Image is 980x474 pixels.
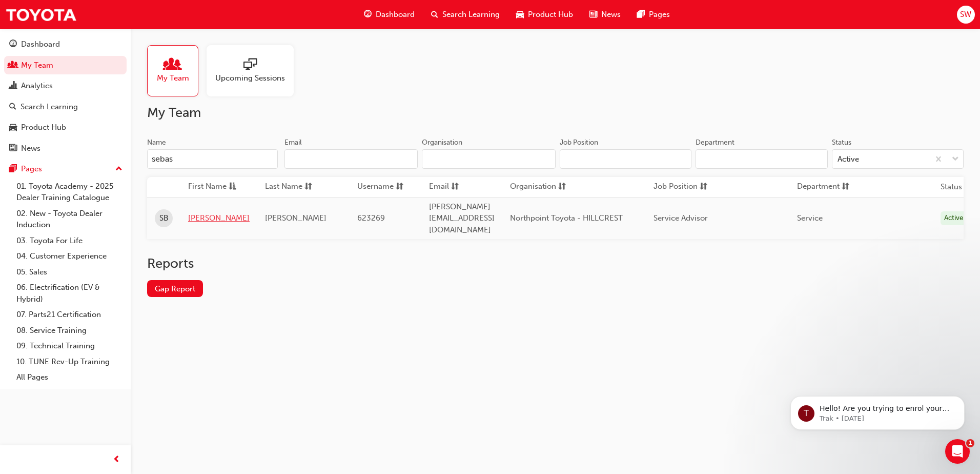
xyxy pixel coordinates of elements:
[396,181,403,193] span: sorting-icon
[654,181,710,193] button: Job Positionsorting-icon
[510,181,556,193] span: Organisation
[941,211,967,225] div: Active
[284,137,302,148] div: Email
[775,374,980,446] iframe: Intercom notifications message
[797,213,823,223] span: Service
[229,181,236,193] span: asc-icon
[4,139,127,158] a: News
[510,181,566,193] button: Organisationsorting-icon
[654,181,698,193] span: Job Position
[528,9,573,21] span: Product Hub
[364,8,372,21] span: guage-icon
[12,323,127,339] a: 08. Service Training
[21,101,78,113] div: Search Learning
[147,255,964,272] h2: Reports
[147,280,203,297] a: Gap Report
[516,8,524,21] span: car-icon
[12,354,127,370] a: 10. TUNE Rev-Up Training
[9,40,17,49] span: guage-icon
[966,439,974,447] span: 1
[431,8,438,21] span: search-icon
[207,45,302,96] a: Upcoming Sessions
[357,213,385,223] span: 623269
[422,137,462,148] div: Organisation
[797,181,840,193] span: Department
[115,163,122,176] span: up-icon
[304,181,312,193] span: sorting-icon
[12,280,127,307] a: 06. Electrification (EV & Hybrid)
[4,56,127,75] a: My Team
[508,4,581,25] a: car-iconProduct Hub
[21,80,53,92] div: Analytics
[12,233,127,249] a: 03. Toyota For Life
[560,137,598,148] div: Job Position
[113,453,120,466] span: prev-icon
[357,181,414,193] button: Usernamesorting-icon
[451,181,459,193] span: sorting-icon
[4,160,127,179] button: Pages
[581,4,629,25] a: news-iconNews
[147,45,207,96] a: My Team
[265,181,321,193] button: Last Namesorting-icon
[560,149,692,169] input: Job Position
[356,4,423,25] a: guage-iconDashboard
[12,307,127,323] a: 07. Parts21 Certification
[4,97,127,116] a: Search Learning
[696,149,828,169] input: Department
[637,8,645,21] span: pages-icon
[21,122,66,133] div: Product Hub
[188,181,244,193] button: First Nameasc-icon
[12,179,127,206] a: 01. Toyota Academy - 2025 Dealer Training Catalogue
[4,76,127,95] a: Analytics
[157,72,189,84] span: My Team
[700,181,707,193] span: sorting-icon
[12,338,127,354] a: 09. Technical Training
[147,149,278,169] input: Name
[952,153,959,166] span: down-icon
[9,165,17,174] span: pages-icon
[842,181,849,193] span: sorting-icon
[601,9,621,21] span: News
[429,181,485,193] button: Emailsorting-icon
[422,149,555,169] input: Organisation
[558,181,566,193] span: sorting-icon
[429,181,449,193] span: Email
[9,103,16,112] span: search-icon
[696,137,734,148] div: Department
[510,213,623,223] span: Northpoint Toyota - HILLCREST
[838,153,859,165] div: Active
[4,33,127,160] button: DashboardMy TeamAnalyticsSearch LearningProduct HubNews
[215,72,285,84] span: Upcoming Sessions
[9,123,17,132] span: car-icon
[376,9,415,21] span: Dashboard
[589,8,597,21] span: news-icon
[265,181,302,193] span: Last Name
[4,35,127,54] a: Dashboard
[649,9,670,21] span: Pages
[442,9,500,21] span: Search Learning
[284,149,418,169] input: Email
[9,61,17,70] span: people-icon
[12,369,127,385] a: All Pages
[21,143,40,154] div: News
[159,212,169,224] span: SB
[957,6,975,24] button: SW
[147,137,166,148] div: Name
[4,118,127,137] a: Product Hub
[243,58,257,72] span: sessionType_ONLINE_URL-icon
[5,3,77,26] img: Trak
[960,9,971,21] span: SW
[429,202,495,234] span: [PERSON_NAME][EMAIL_ADDRESS][DOMAIN_NAME]
[12,206,127,233] a: 02. New - Toyota Dealer Induction
[945,439,970,464] iframe: Intercom live chat
[9,144,17,153] span: news-icon
[265,213,326,223] span: [PERSON_NAME]
[654,213,708,223] span: Service Advisor
[941,181,962,193] th: Status
[9,82,17,91] span: chart-icon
